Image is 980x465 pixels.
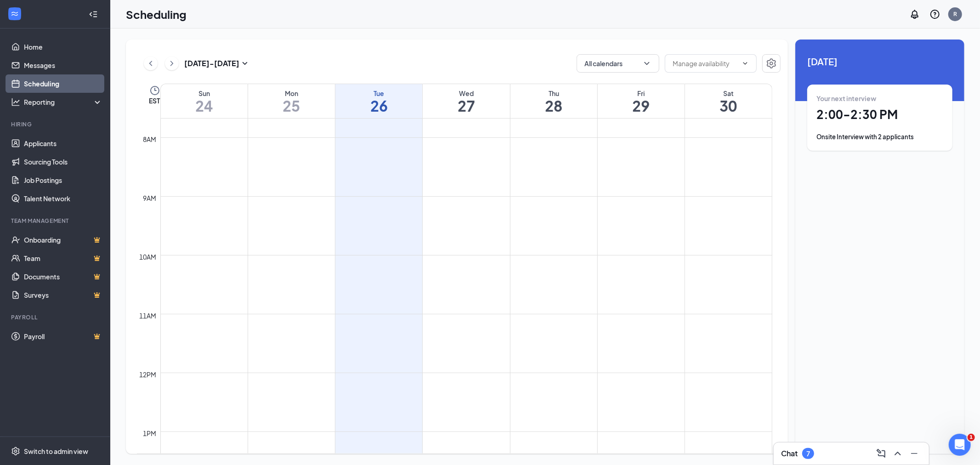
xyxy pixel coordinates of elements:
a: August 26, 2025 [335,84,422,118]
iframe: Intercom live chat [949,434,971,456]
div: 9am [142,193,159,203]
svg: ChevronRight [167,58,176,69]
svg: ChevronDown [742,60,749,67]
svg: ChevronLeft [146,58,155,69]
h1: 27 [423,98,510,113]
h1: 24 [161,98,248,113]
div: R [953,10,957,18]
h1: 29 [598,98,685,113]
button: ChevronRight [165,57,179,70]
a: Job Postings [24,171,102,189]
div: Wed [423,89,510,98]
a: TeamCrown [24,249,102,267]
h1: 30 [685,98,772,113]
svg: WorkstreamLogo [10,9,19,18]
a: DocumentsCrown [24,267,102,286]
div: Tue [335,89,422,98]
div: Hiring [11,120,101,128]
span: 1 [968,434,975,441]
div: Your next interview [816,94,943,103]
div: 1pm [142,428,159,438]
div: Team Management [11,217,101,225]
svg: SmallChevronDown [239,58,250,69]
span: EST [149,96,160,105]
div: Fri [598,89,685,98]
div: Reporting [24,97,103,107]
a: PayrollCrown [24,327,102,346]
a: SurveysCrown [24,286,102,304]
div: Switch to admin view [24,447,88,456]
button: ChevronLeft [144,57,158,70]
div: Mon [248,89,335,98]
button: Minimize [907,446,922,461]
h1: 2:00 - 2:30 PM [816,107,943,122]
h1: 26 [335,98,422,113]
div: 11am [138,311,159,321]
div: 12pm [138,369,159,380]
a: August 28, 2025 [510,84,597,118]
svg: ChevronDown [642,59,651,68]
svg: QuestionInfo [929,9,940,20]
h1: 28 [510,98,597,113]
div: Onsite Interview with 2 applicants [816,132,943,142]
div: 7 [806,450,810,458]
button: ComposeMessage [874,446,889,461]
h1: 25 [248,98,335,113]
svg: Settings [766,58,777,69]
svg: Notifications [909,9,920,20]
svg: Analysis [11,97,20,107]
button: All calendarsChevronDown [577,54,659,73]
input: Manage availability [673,58,738,68]
svg: Clock [149,85,160,96]
h1: Scheduling [126,6,187,22]
a: August 27, 2025 [423,84,510,118]
div: 8am [142,134,159,144]
svg: Settings [11,447,20,456]
button: ChevronUp [890,446,905,461]
div: Payroll [11,313,101,321]
div: Sun [161,89,248,98]
svg: Minimize [909,448,920,459]
button: Settings [762,54,781,73]
a: Home [24,38,102,56]
h3: [DATE] - [DATE] [184,58,239,68]
svg: Collapse [89,10,98,19]
a: August 30, 2025 [685,84,772,118]
svg: ComposeMessage [876,448,887,459]
h3: Chat [781,448,798,459]
a: Applicants [24,134,102,153]
a: OnboardingCrown [24,231,102,249]
a: Talent Network [24,189,102,208]
div: 10am [138,252,159,262]
span: [DATE] [807,54,952,68]
a: Scheduling [24,74,102,93]
a: August 24, 2025 [161,84,248,118]
a: Sourcing Tools [24,153,102,171]
div: Thu [510,89,597,98]
div: Sat [685,89,772,98]
a: Messages [24,56,102,74]
a: August 29, 2025 [598,84,685,118]
a: August 25, 2025 [248,84,335,118]
svg: ChevronUp [892,448,903,459]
